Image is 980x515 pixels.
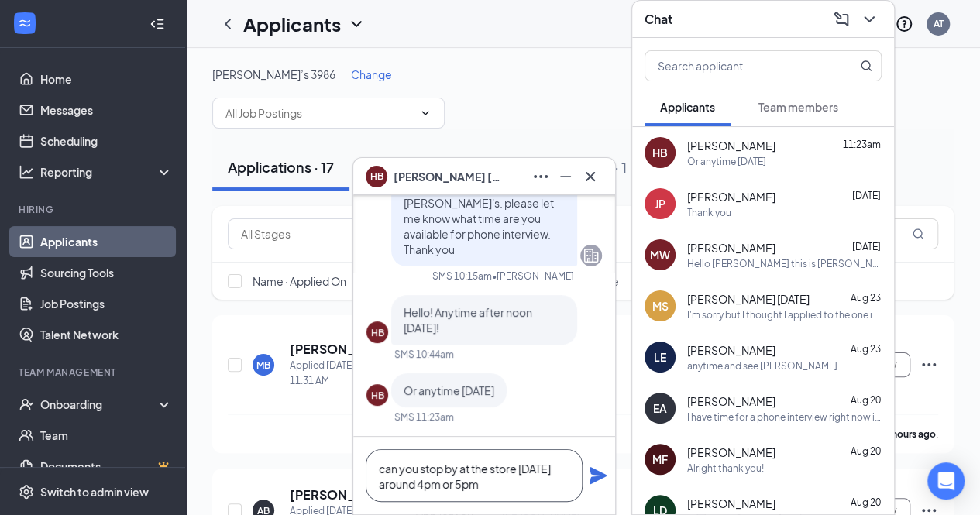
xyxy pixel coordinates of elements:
[912,228,924,240] svg: MagnifyingGlass
[851,343,881,355] span: Aug 23
[366,449,583,502] textarea: can you stop by at the store [DATE] around 4pm or 5pm
[589,466,607,485] svg: Plane
[687,291,810,307] span: [PERSON_NAME] [DATE]
[19,366,170,379] div: Team Management
[419,107,432,119] svg: ChevronDown
[351,67,392,81] span: Change
[19,164,34,180] svg: Analysis
[852,241,881,252] span: [DATE]
[885,428,936,440] b: 2 hours ago
[851,496,881,508] span: Aug 20
[394,168,502,185] span: [PERSON_NAME] [PERSON_NAME]
[758,100,838,114] span: Team members
[687,496,775,511] span: [PERSON_NAME]
[645,11,672,28] h3: Chat
[492,270,574,283] span: • [PERSON_NAME]
[652,145,668,160] div: HB
[290,486,356,503] h5: [PERSON_NAME]
[687,138,775,153] span: [PERSON_NAME]
[687,462,764,475] div: Alright thank you!
[687,206,731,219] div: Thank you
[150,16,165,32] svg: Collapse
[371,389,384,402] div: HB
[40,257,173,288] a: Sourcing Tools
[531,167,550,186] svg: Ellipses
[895,15,913,33] svg: QuestionInfo
[581,167,600,186] svg: Cross
[553,164,578,189] button: Minimize
[654,349,666,365] div: LE
[256,359,270,372] div: MB
[934,17,944,30] div: AT
[860,60,872,72] svg: MagnifyingGlass
[404,383,494,397] span: Or anytime [DATE]
[851,445,881,457] span: Aug 20
[687,445,775,460] span: [PERSON_NAME]
[243,11,341,37] h1: Applicants
[650,247,670,263] div: MW
[212,67,335,81] span: [PERSON_NAME]’s 3986
[228,157,334,177] div: Applications · 17
[40,125,173,156] a: Scheduling
[652,451,668,467] div: MF
[927,462,965,500] div: Open Intercom Messenger
[653,400,667,416] div: EA
[829,7,854,32] button: ComposeMessage
[40,484,149,500] div: Switch to admin view
[19,484,34,500] svg: Settings
[40,451,173,482] a: DocumentsCrown
[660,100,715,114] span: Applicants
[860,10,879,29] svg: ChevronDown
[578,164,603,189] button: Cross
[655,196,665,211] div: JP
[253,273,346,289] span: Name · Applied On
[290,358,374,389] div: Applied [DATE] 11:31 AM
[40,94,173,125] a: Messages
[652,298,669,314] div: MS
[371,326,384,339] div: HB
[17,15,33,31] svg: WorkstreamLogo
[920,355,938,374] svg: Ellipses
[432,270,492,283] div: SMS 10:15am
[687,257,882,270] div: Hello [PERSON_NAME] this is [PERSON_NAME]. I am District manager for [PERSON_NAME]'s. let me know...
[687,342,775,358] span: [PERSON_NAME]
[832,10,851,29] svg: ComposeMessage
[852,190,881,201] span: [DATE]
[225,105,413,122] input: All Job Postings
[218,15,237,33] svg: ChevronLeft
[19,397,34,412] svg: UserCheck
[40,226,173,257] a: Applicants
[687,155,766,168] div: Or anytime [DATE]
[40,420,173,451] a: Team
[40,397,160,412] div: Onboarding
[40,319,173,350] a: Talent Network
[857,7,882,32] button: ChevronDown
[19,203,170,216] div: Hiring
[645,51,829,81] input: Search applicant
[851,394,881,406] span: Aug 20
[394,348,454,361] div: SMS 10:44am
[843,139,881,150] span: 11:23am
[40,64,173,94] a: Home
[687,308,882,321] div: I'm sorry but I thought I applied to the one in [GEOGRAPHIC_DATA] I just went in for the intervie...
[40,164,174,180] div: Reporting
[687,189,775,204] span: [PERSON_NAME]
[404,149,554,256] span: Good Morning [PERSON_NAME] this is Al i am District manager for [PERSON_NAME]'s. please let me kn...
[347,15,366,33] svg: ChevronDown
[394,410,454,424] div: SMS 11:23am
[687,359,837,373] div: anytime and see [PERSON_NAME]
[528,164,553,189] button: Ellipses
[40,288,173,319] a: Job Postings
[290,341,356,358] h5: [PERSON_NAME]
[687,393,775,409] span: [PERSON_NAME]
[582,246,600,265] svg: Company
[241,225,382,242] input: All Stages
[687,410,882,424] div: I have time for a phone interview right now if that works
[687,240,775,256] span: [PERSON_NAME]
[556,167,575,186] svg: Minimize
[404,305,532,335] span: Hello! Anytime after noon [DATE]!
[851,292,881,304] span: Aug 23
